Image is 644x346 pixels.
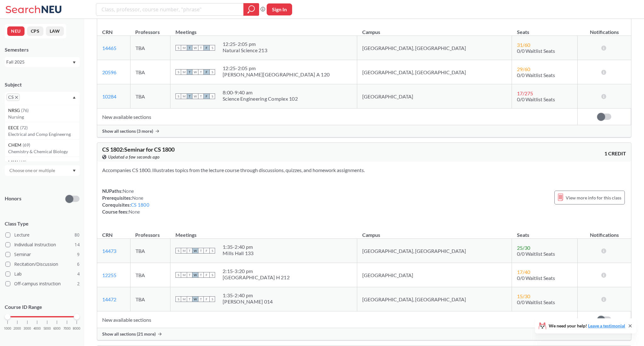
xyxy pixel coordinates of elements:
[5,195,21,202] p: Honors
[604,150,626,157] span: 1 CREDIT
[102,45,116,51] a: 14465
[223,299,273,305] div: [PERSON_NAME] 014
[102,272,116,278] a: 12255
[512,225,578,239] th: Seats
[198,296,204,302] span: T
[209,93,215,99] span: S
[181,69,187,75] span: M
[517,275,555,281] span: 0/0 Waitlist Seats
[5,81,80,88] div: Subject
[5,57,80,67] div: Fall 2025Dropdown arrow
[209,296,215,302] span: S
[97,125,631,137] div: Show all sections (3 more)
[204,296,209,302] span: F
[209,272,215,278] span: S
[130,225,170,239] th: Professors
[130,84,170,109] td: TBA
[130,263,170,287] td: TBA
[73,96,76,99] svg: Dropdown arrow
[5,250,80,259] label: Seminar
[181,45,187,51] span: M
[20,125,28,130] span: ( 72 )
[247,5,255,14] svg: magnifying glass
[5,92,80,105] div: CSX to remove pillDropdown arrowNRSG(76)NursingEECE(72)Electrical and Comp EngineerngCHEM(69)Chem...
[77,261,80,268] span: 6
[192,93,198,99] span: W
[27,26,43,36] button: CPS
[209,248,215,254] span: S
[73,170,76,172] svg: Dropdown arrow
[175,93,181,99] span: S
[5,280,80,288] label: Off-campus instruction
[204,248,209,254] span: F
[187,248,192,254] span: T
[102,248,116,254] a: 14473
[192,296,198,302] span: W
[21,108,29,113] span: ( 76 )
[8,142,23,148] span: CHEM
[181,272,187,278] span: M
[187,296,192,302] span: T
[131,202,149,208] a: CS 1800
[8,131,79,137] p: Electrical and Comp Engineerng
[204,272,209,278] span: F
[187,45,192,51] span: T
[357,287,512,311] td: [GEOGRAPHIC_DATA], [GEOGRAPHIC_DATA]
[192,45,198,51] span: W
[4,327,11,330] span: 1000
[108,153,160,160] span: Updated a few seconds ago
[14,327,21,330] span: 2000
[5,260,80,268] label: Recitation/Discussion
[102,29,113,36] div: CRN
[192,69,198,75] span: W
[102,146,175,153] span: CS 1802 : Seminar for CS 1800
[77,251,80,258] span: 9
[63,327,71,330] span: 7000
[73,327,80,330] span: 8000
[187,272,192,278] span: T
[198,69,204,75] span: T
[187,69,192,75] span: T
[130,22,170,36] th: Professors
[75,241,80,248] span: 14
[6,59,72,65] div: Fall 2025
[132,195,143,201] span: None
[75,232,80,238] span: 80
[223,250,254,256] div: Mills Hall 133
[5,270,80,278] label: Lab
[5,231,80,239] label: Lecture
[181,93,187,99] span: M
[512,22,578,36] th: Seats
[101,4,239,15] input: Class, professor, course number, "phrase"
[566,194,621,202] span: View more info for this class
[187,93,192,99] span: T
[517,90,533,96] span: 17 / 275
[223,89,298,96] div: 8:00 - 9:40 am
[223,96,298,102] div: Science Engineering Complex 102
[5,220,80,227] span: Class Type
[5,165,80,176] div: Dropdown arrow
[517,96,555,102] span: 0/0 Waitlist Seats
[8,159,19,166] span: LAW
[8,107,21,114] span: NRSG
[578,225,631,239] th: Notifications
[8,148,79,155] p: Chemistry & Chemical Biology
[181,296,187,302] span: M
[102,331,156,337] span: Show all sections (21 more)
[130,36,170,60] td: TBA
[102,128,153,134] span: Show all sections (3 more)
[43,327,51,330] span: 5000
[97,109,578,125] td: New available sections
[517,299,555,305] span: 0/0 Waitlist Seats
[8,114,79,120] p: Nursing
[517,48,555,54] span: 0/0 Waitlist Seats
[357,36,512,60] td: [GEOGRAPHIC_DATA], [GEOGRAPHIC_DATA]
[8,124,20,131] span: EECE
[517,269,530,275] span: 17 / 40
[517,66,530,72] span: 29 / 60
[223,71,330,78] div: [PERSON_NAME][GEOGRAPHIC_DATA] A 120
[130,60,170,84] td: TBA
[175,272,181,278] span: S
[192,272,198,278] span: W
[517,293,530,299] span: 15 / 30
